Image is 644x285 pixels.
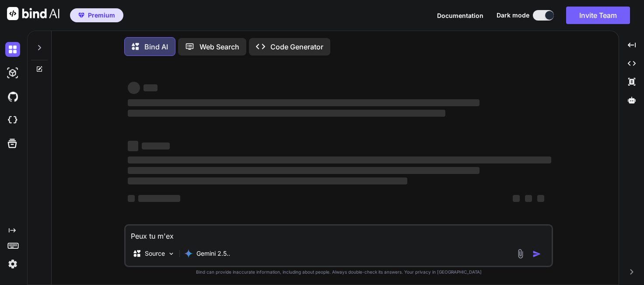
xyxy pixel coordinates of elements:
img: Gemini 2.5 Pro [184,249,193,258]
span: Documentation [437,12,483,19]
p: Bind AI [144,42,168,52]
button: Invite Team [566,7,630,24]
img: cloudideIcon [5,113,20,128]
p: Code Generator [270,42,323,52]
span: Premium [88,11,115,20]
img: icon [532,250,541,258]
span: ‌ [513,195,520,202]
img: githubDark [5,89,20,104]
span: ‌ [128,141,138,151]
button: premiumPremium [70,8,123,22]
span: ‌ [128,156,551,163]
img: darkChat [5,42,20,57]
p: Source [145,249,165,258]
span: ‌ [143,84,157,91]
span: ‌ [537,195,544,202]
span: ‌ [128,82,140,94]
img: attachment [515,249,525,259]
span: ‌ [128,110,445,117]
span: ‌ [128,177,407,184]
span: ‌ [525,195,532,202]
span: Dark mode [497,11,529,20]
span: ‌ [128,99,479,106]
button: Documentation [437,11,483,20]
span: ‌ [142,142,170,149]
img: premium [78,13,84,18]
img: Bind AI [7,7,59,20]
img: settings [5,257,20,271]
p: Gemini 2.5.. [196,249,230,258]
p: Web Search [199,42,239,52]
textarea: Peux tu m'ex [126,226,552,241]
span: ‌ [138,195,180,202]
span: ‌ [128,195,135,202]
p: Bind can provide inaccurate information, including about people. Always double-check its answers.... [124,269,553,275]
span: ‌ [128,167,479,174]
img: Pick Models [168,250,175,257]
img: darkAi-studio [5,66,20,80]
